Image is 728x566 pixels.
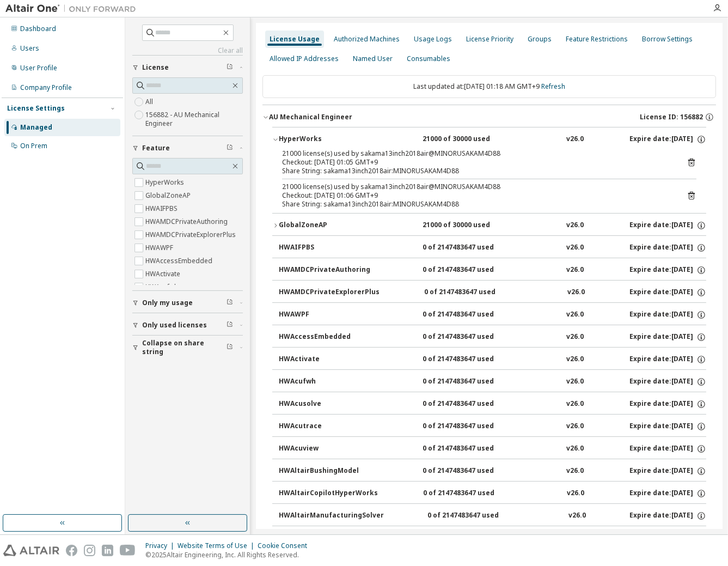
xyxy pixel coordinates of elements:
div: Expire date: [DATE] [629,444,706,454]
img: altair_logo.svg [3,545,59,556]
div: Users [20,44,39,53]
div: GlobalZoneAP [279,221,377,230]
div: Share String: sakama13inch2018air:MINORUSAKAM4D88 [282,200,670,209]
span: Collapse on share string [142,339,227,356]
div: Feature Restrictions [566,35,628,44]
div: HWActivate [279,355,377,364]
label: HWAcufwh [145,281,180,294]
div: 0 of 2147483647 used [423,332,521,342]
div: License Settings [7,104,65,113]
span: Clear filter [227,299,233,307]
div: Groups [528,35,552,44]
div: 0 of 2147483647 used [423,422,521,431]
label: GlobalZoneAP [145,189,193,202]
button: HWAcuview0 of 2147483647 usedv26.0Expire date:[DATE] [279,437,706,461]
label: HyperWorks [145,176,186,189]
span: License [142,63,169,72]
div: 0 of 2147483647 used [423,355,521,364]
div: Consumables [407,54,450,63]
div: 21000 license(s) used by sakama13inch2018air@MINORUSAKAM4D88 [282,182,670,191]
label: HWAMDCPrivateAuthoring [145,215,230,228]
div: v26.0 [566,399,584,409]
span: License ID: 156882 [640,113,703,121]
div: 0 of 2147483647 used [423,310,521,320]
label: HWAWPF [145,241,175,254]
div: HWAltairCopilotHyperWorks [279,489,378,498]
div: Company Profile [20,83,72,92]
div: HWAMDCPrivateAuthoring [279,265,377,275]
button: HyperWorks21000 of 30000 usedv26.0Expire date:[DATE] [272,127,706,151]
button: HWAMDCPrivateAuthoring0 of 2147483647 usedv26.0Expire date:[DATE] [279,258,706,282]
label: HWAIFPBS [145,202,180,215]
div: v26.0 [566,355,584,364]
label: 156882 - AU Mechanical Engineer [145,108,243,130]
div: On Prem [20,142,47,150]
button: GlobalZoneAP21000 of 30000 usedv26.0Expire date:[DATE] [272,214,706,238]
div: 0 of 2147483647 used [424,288,522,297]
img: Altair One [5,3,142,14]
button: HWAltairMfgSolver0 of 2147483647 usedv26.0Expire date:[DATE] [279,526,706,550]
span: Clear filter [227,321,233,330]
div: User Profile [20,64,57,72]
div: Expire date: [DATE] [629,377,706,387]
div: Borrow Settings [642,35,693,44]
div: 0 of 2147483647 used [423,489,521,498]
button: HWActivate0 of 2147483647 usedv26.0Expire date:[DATE] [279,348,706,372]
img: linkedin.svg [102,545,113,556]
div: Privacy [145,541,178,550]
div: Usage Logs [414,35,452,44]
div: Allowed IP Addresses [270,54,339,63]
div: 0 of 2147483647 used [423,377,521,387]
span: Only my usage [142,299,193,307]
div: HWAltairManufacturingSolver [279,511,384,521]
button: License [132,56,243,80]
div: HWAIFPBS [279,243,377,253]
div: v26.0 [566,265,584,275]
div: HWAccessEmbedded [279,332,377,342]
div: HyperWorks [279,135,377,144]
div: Website Terms of Use [178,541,258,550]
button: HWAltairBushingModel0 of 2147483647 usedv26.0Expire date:[DATE] [279,459,706,483]
img: facebook.svg [66,545,77,556]
div: HWAcufwh [279,377,377,387]
div: Expire date: [DATE] [629,399,706,409]
div: 0 of 2147483647 used [427,511,525,521]
div: HWAltairBushingModel [279,466,377,476]
div: Authorized Machines [334,35,400,44]
button: Only used licenses [132,313,243,337]
div: Expire date: [DATE] [629,243,706,253]
div: Expire date: [DATE] [629,288,706,297]
div: Expire date: [DATE] [629,489,706,498]
div: 0 of 2147483647 used [423,399,521,409]
span: Clear filter [227,63,233,72]
div: Expire date: [DATE] [629,135,706,144]
div: 0 of 2147483647 used [423,466,521,476]
button: Collapse on share string [132,336,243,360]
div: v26.0 [566,332,584,342]
div: Expire date: [DATE] [629,355,706,364]
div: Expire date: [DATE] [629,332,706,342]
div: Dashboard [20,25,56,33]
div: v26.0 [566,377,584,387]
img: youtube.svg [120,545,136,556]
div: Share String: sakama13inch2018air:MINORUSAKAM4D88 [282,167,670,175]
div: v26.0 [566,466,584,476]
div: Expire date: [DATE] [629,221,706,230]
img: instagram.svg [84,545,95,556]
button: AU Mechanical EngineerLicense ID: 156882 [262,105,716,129]
div: Checkout: [DATE] 01:06 GMT+9 [282,191,670,200]
span: Clear filter [227,343,233,352]
a: Clear all [132,46,243,55]
div: v26.0 [566,310,584,320]
label: HWAccessEmbedded [145,254,215,267]
div: v26.0 [566,221,584,230]
div: 21000 of 30000 used [423,221,521,230]
div: v26.0 [567,288,585,297]
div: Named User [353,54,393,63]
button: HWAMDCPrivateExplorerPlus0 of 2147483647 usedv26.0Expire date:[DATE] [279,281,706,305]
button: HWAcutrace0 of 2147483647 usedv26.0Expire date:[DATE] [279,415,706,439]
div: 21000 license(s) used by sakama13inch2018air@MINORUSAKAM4D88 [282,149,670,158]
div: HWAWPF [279,310,377,320]
div: License Usage [270,35,320,44]
div: Expire date: [DATE] [629,511,706,521]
